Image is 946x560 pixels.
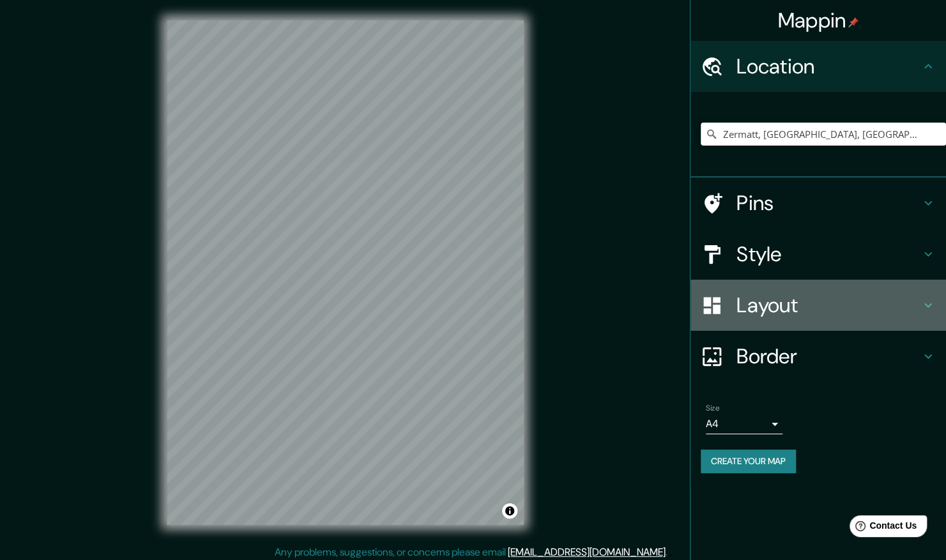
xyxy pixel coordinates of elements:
input: Pick your city or area [701,123,946,146]
h4: Location [736,54,920,79]
a: [EMAIL_ADDRESS][DOMAIN_NAME] [508,545,666,559]
iframe: Help widget launcher [832,510,932,546]
h4: Mappin [778,8,859,33]
div: . [668,545,669,560]
div: Layout [690,280,946,331]
h4: Pins [736,190,920,216]
label: Size [706,403,719,414]
p: Any problems, suggestions, or concerns please email . [275,545,668,560]
div: A4 [706,414,782,434]
div: Style [690,229,946,280]
button: Toggle attribution [502,503,517,518]
img: pin-icon.png [848,17,858,27]
button: Create your map [701,450,796,473]
h4: Layout [736,292,920,318]
h4: Border [736,344,920,369]
div: Location [690,41,946,92]
div: Border [690,331,946,382]
h4: Style [736,241,920,267]
div: . [669,545,672,560]
div: Pins [690,178,946,229]
canvas: Map [167,20,524,525]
